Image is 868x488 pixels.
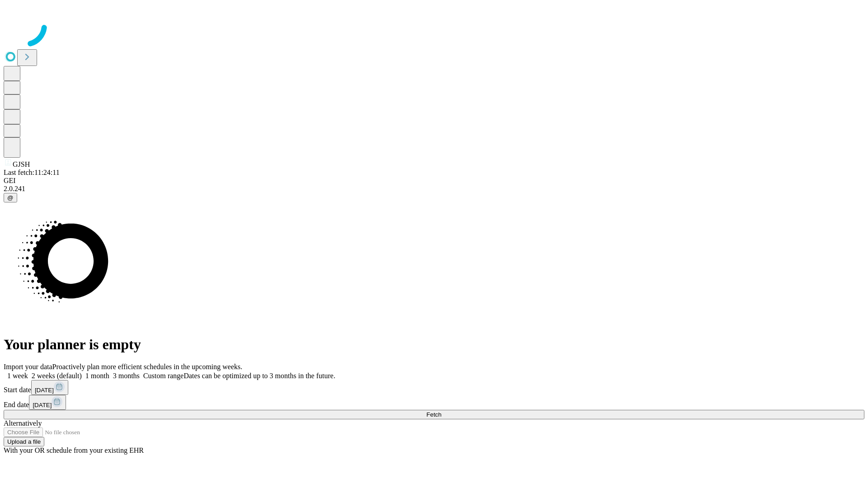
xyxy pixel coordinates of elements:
[35,387,54,394] span: [DATE]
[143,372,184,380] span: Custom range
[4,177,864,185] div: GEI
[4,419,42,427] span: Alternatively
[4,410,864,419] button: Fetch
[31,380,68,395] button: [DATE]
[4,363,52,371] span: Import your data
[4,169,60,176] span: Last fetch: 11:24:11
[29,395,66,410] button: [DATE]
[85,372,109,380] span: 1 month
[52,363,242,371] span: Proactively plan more efficient schedules in the upcoming weeks.
[184,372,335,380] span: Dates can be optimized up to 3 months in the future.
[7,194,14,201] span: @
[4,185,864,193] div: 2.0.241
[32,372,82,380] span: 2 weeks (default)
[33,402,52,408] span: [DATE]
[4,446,144,454] span: With your OR schedule from your existing EHR
[4,437,44,446] button: Upload a file
[4,395,864,410] div: End date
[4,336,864,353] h1: Your planner is empty
[4,193,17,202] button: @
[113,372,140,380] span: 3 months
[13,160,30,168] span: GJSH
[7,372,28,380] span: 1 week
[426,411,441,418] span: Fetch
[4,380,864,395] div: Start date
